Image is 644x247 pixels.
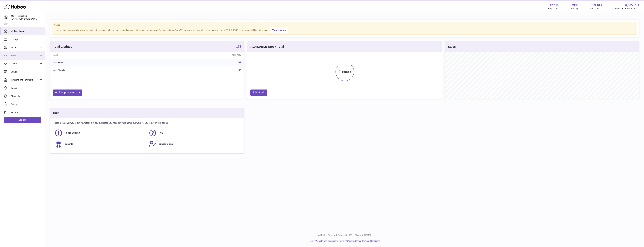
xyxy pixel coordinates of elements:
[590,3,603,10] a: 553.10 Total sales
[314,240,380,242] li: and
[11,54,39,57] span: Sales
[54,27,635,33] div: If you're planning on sending your products internationally please add required customs informati...
[239,69,241,72] a: 53
[11,103,43,106] span: Settings
[11,18,44,20] span: [EMAIL_ADDRESS][DOMAIN_NAME]
[53,45,72,49] h3: Total Listings
[53,90,82,96] a: Add products
[53,111,59,115] h3: Help
[54,129,146,137] a: Huboo Support
[4,117,41,123] a: Log out
[155,52,244,59] th: Quantity
[149,129,240,137] a: FAQ
[250,45,284,49] h3: AVAILABLE Stock Total
[50,52,155,59] th: Name
[54,24,635,26] strong: Notice
[590,7,603,10] span: Total sales
[270,27,288,33] a: View Listings
[4,15,8,20] img: internalAdmin-12758@internal.huboo.com
[570,7,578,10] div: Currency
[47,234,642,237] p: All Rights Reserved. Copyright 2025 - [DOMAIN_NAME]
[315,240,351,242] a: Website and Dashboard Terms of Use
[250,90,267,96] a: Add Stock
[11,87,43,90] span: Cases
[50,66,155,74] td: With Shopify
[11,38,39,41] span: Listings
[236,45,241,49] a: 162
[11,15,38,20] div: MOTH Drinks Ltd
[11,79,39,81] span: Invoicing and Payments
[624,3,637,7] span: 86,385.51
[53,122,241,124] p: Huboo is the easy way to get your stock fulfilled. But incase you need any help here's our ways f...
[591,3,600,7] span: 553.10
[159,131,163,134] span: FAQ
[11,111,43,114] span: Returns
[54,140,146,148] a: Benefits
[572,3,578,7] strong: GBP
[448,45,456,49] h3: Sales
[309,240,313,242] a: Help
[11,46,39,49] span: Stock
[65,131,80,134] span: Huboo Support
[550,3,558,7] strong: 12758
[237,61,241,64] a: 162
[50,59,155,66] td: With Huboo
[159,143,173,145] span: Subscriptions
[548,7,558,10] div: Huboo Ref
[236,45,241,48] strong: 162
[11,95,43,98] span: Channels
[354,240,380,242] a: Service Terms & Conditions
[11,30,43,33] span: My Dashboard
[149,140,240,148] a: Subscriptions
[65,143,73,145] span: Benefits
[11,70,43,73] span: Usage
[615,3,640,10] a: 86,385.51 AVAILABLE Stock Total
[11,62,39,65] span: Orders
[615,7,640,10] span: AVAILABLE Stock Total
